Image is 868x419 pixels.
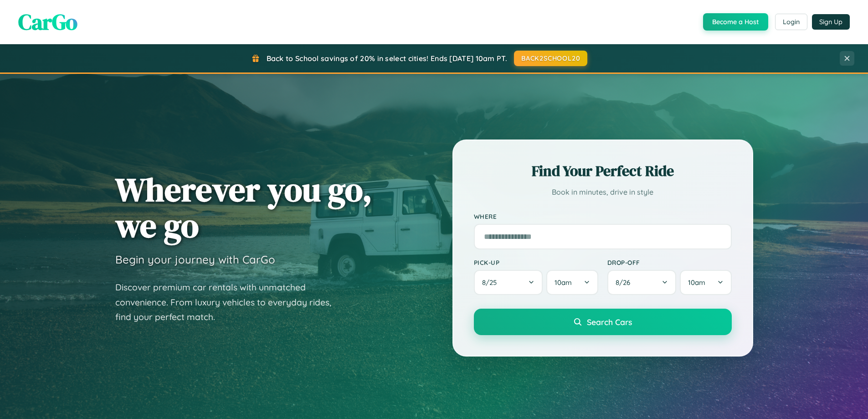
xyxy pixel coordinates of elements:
span: CarGo [18,7,77,37]
button: 10am [680,270,731,295]
button: 10am [546,270,598,295]
button: BACK2SCHOOL20 [514,51,587,66]
button: Sign Up [812,14,850,30]
span: 10am [688,278,705,287]
button: Search Cars [474,309,732,335]
h3: Begin your journey with CarGo [115,253,275,266]
label: Pick-up [474,259,598,266]
span: 10am [555,278,572,287]
label: Where [474,212,732,220]
span: Search Cars [587,317,632,327]
span: 8 / 26 [616,278,635,287]
button: 8/25 [474,270,543,295]
button: Login [775,14,807,30]
p: Discover premium car rentals with unmatched convenience. From luxury vehicles to everyday rides, ... [115,280,343,325]
span: Back to School savings of 20% in select cities! Ends [DATE] 10am PT. [267,54,507,63]
h1: Wherever you go, we go [115,171,372,243]
button: 8/26 [607,270,677,295]
button: Become a Host [703,13,768,31]
p: Book in minutes, drive in style [474,186,732,199]
label: Drop-off [607,259,732,266]
h2: Find Your Perfect Ride [474,161,732,181]
span: 8 / 25 [482,278,501,287]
